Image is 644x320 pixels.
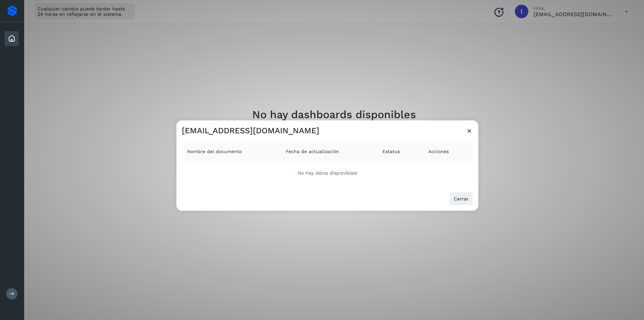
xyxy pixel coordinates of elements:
[454,196,469,201] span: Cerrar
[286,148,339,155] span: Fecha de actualización
[182,161,473,185] div: No hay datos disponibles!
[5,31,19,46] div: Inicio
[182,126,319,135] h3: [EMAIL_ADDRESS][DOMAIN_NAME]
[449,192,473,205] button: Cerrar
[428,148,449,155] span: Acciones
[382,148,400,155] span: Estatus
[187,148,242,155] span: Nombre del documento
